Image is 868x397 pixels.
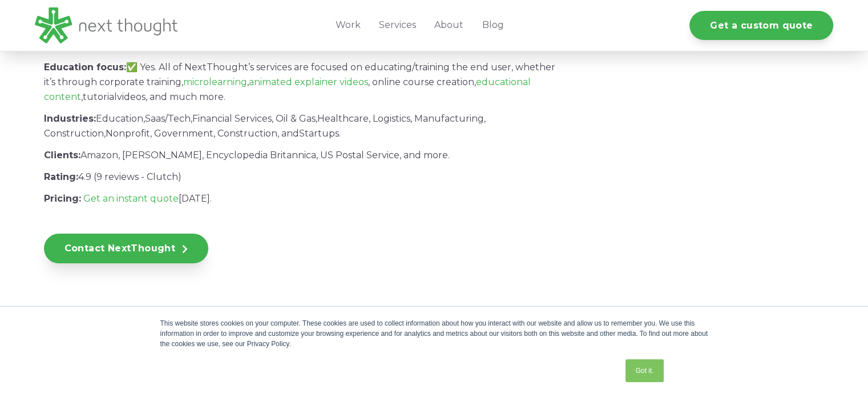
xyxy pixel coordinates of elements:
[44,234,209,263] a: Contact NextThought
[35,7,177,43] img: LG - NextThought Logo
[44,193,79,204] span: Pricing
[44,113,96,124] strong: Industries:
[689,11,833,40] a: Get a custom quote
[44,170,558,185] p: 4.9 (9 reviews - Clutch)
[145,113,165,124] span: Saas
[625,359,663,382] a: Got it.
[44,111,558,141] p: Education, / , , Oil & Gas, , Logistics, Manufacturing, Construction, , Government, Construction,...
[44,191,558,206] p: [DATE].
[44,193,81,204] strong: :
[192,113,272,124] span: Financial Services
[80,150,118,161] span: Amazon
[249,77,368,87] a: animated explainer videos
[168,113,191,124] span: Tech
[44,148,558,163] p: , [PERSON_NAME], Encyclopedia Britannica, US Postal Service, and more.
[299,128,339,139] span: Startups
[183,77,247,87] a: microlearning
[44,60,558,105] p: ✅ Yes. All of NextThought’s services are focused on educating/training the end user, whether it’s...
[44,171,78,182] strong: Rating:
[106,128,150,139] span: Nonprofit
[83,91,117,102] span: tutorial
[160,318,708,349] div: This website stores cookies on your computer. These cookies are used to collect information about...
[83,193,179,204] a: Get an instant quote
[44,150,80,161] strong: Clients:
[44,62,126,73] strong: Education focus:
[317,113,369,124] span: Healthcare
